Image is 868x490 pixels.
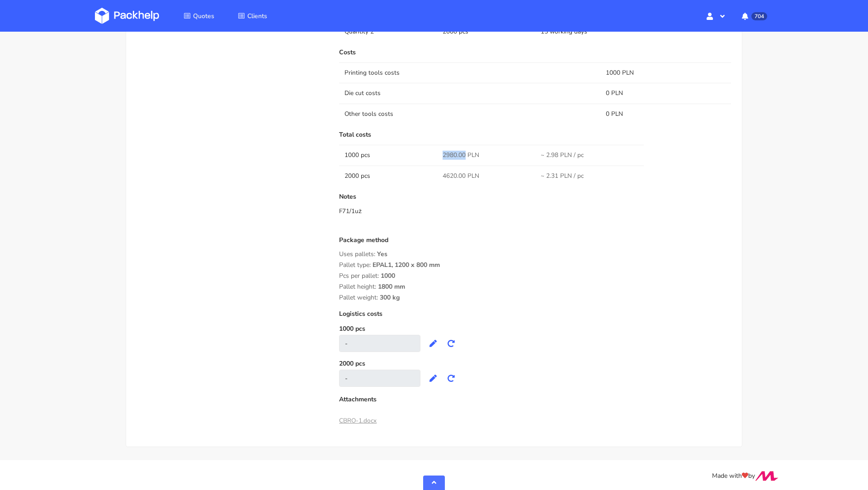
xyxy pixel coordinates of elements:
td: Printing tools costs [339,62,600,83]
div: Package method [339,237,731,251]
td: Other tools costs [339,104,600,124]
button: Recalculate [442,370,460,386]
span: Pcs per pallet: [339,271,379,280]
img: Move Closer [755,471,778,481]
span: Pallet weight: [339,293,378,302]
span: Clients [247,12,267,20]
p: Notes [339,193,731,200]
span: Pallet type: [339,261,371,269]
button: Edit [424,370,442,386]
div: Made with by [83,471,785,481]
span: EPAL1, 1200 x 800 mm [373,261,440,276]
td: 0 PLN [600,83,731,103]
p: Attachments [339,396,377,403]
td: 1000 pcs [339,145,437,165]
button: Recalculate [442,335,460,352]
td: 1000 PLN [600,62,731,83]
span: 1000 [381,271,395,287]
button: Edit [424,335,442,352]
span: Pallet height: [339,282,376,291]
p: Costs [339,49,731,56]
td: 0 PLN [600,104,731,124]
a: Clients [227,8,278,24]
div: Logistics costs [339,310,731,324]
span: 1800 mm [378,282,405,298]
td: 2000 pcs [339,166,437,186]
div: F71/1uż [339,207,731,216]
span: 4620.00 PLN [443,171,479,181]
span: ~ 2.31 PLN / pc [541,171,584,181]
label: 2000 pcs [339,359,365,368]
label: 1000 pcs [339,324,365,333]
span: ~ 2.98 PLN / pc [541,151,584,160]
a: Quotes [173,8,225,24]
button: 704 [735,8,773,24]
p: Total costs [339,131,731,138]
span: Uses pallets: [339,250,375,258]
span: 2980.00 PLN [443,151,479,160]
td: Die cut costs [339,83,600,103]
span: 300 kg [380,293,400,309]
div: - [339,335,420,352]
a: CBRO-1.docx [339,416,377,425]
span: Yes [377,250,387,265]
span: 704 [751,12,767,20]
div: - [339,370,420,387]
span: Quotes [193,12,214,20]
img: Dashboard [95,8,159,24]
